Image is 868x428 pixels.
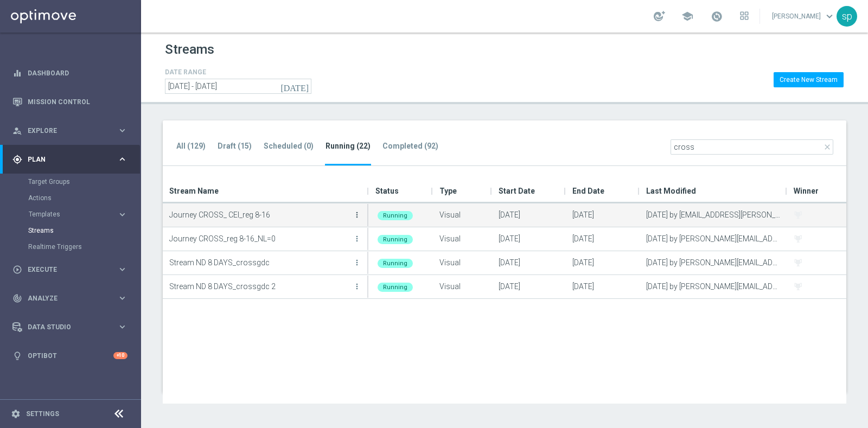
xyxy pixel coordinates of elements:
[169,207,350,223] p: Journey CROSS_ CEI_reg 8-16
[28,174,140,190] div: Target Groups
[640,227,787,251] div: [DATE] by [PERSON_NAME][EMAIL_ADDRESS][PERSON_NAME][DOMAIN_NAME]
[279,79,311,95] button: [DATE]
[433,227,492,251] div: Visual
[378,283,413,292] div: Running
[794,180,819,202] span: Winner
[176,142,206,151] tab-header: All (129)
[352,252,362,273] button: more_vert
[28,226,113,235] a: Streams
[566,275,640,298] div: [DATE]
[325,142,371,151] tab-header: Running (22)
[26,411,59,417] a: Settings
[169,254,350,271] p: Stream ND 8 DAYS_crossgdc
[433,275,492,298] div: Visual
[117,293,127,303] i: keyboard_arrow_right
[28,295,117,302] span: Analyze
[12,351,22,361] i: lightbulb
[28,324,117,330] span: Data Studio
[837,6,857,27] div: sp
[12,323,128,331] button: Data Studio keyboard_arrow_right
[117,322,127,332] i: keyboard_arrow_right
[12,265,22,274] i: play_circle_outline
[28,190,140,206] div: Actions
[28,341,113,370] a: Optibot
[12,126,117,136] div: Explore
[646,180,696,202] span: Last Modified
[28,156,117,163] span: Plan
[28,210,128,219] button: Templates keyboard_arrow_right
[113,352,127,359] div: +10
[12,294,128,303] button: track_changes Analyze keyboard_arrow_right
[771,8,837,24] a: [PERSON_NAME]keyboard_arrow_down
[28,242,113,251] a: Realtime Triggers
[165,79,311,94] input: Select date range
[12,87,127,116] div: Mission Control
[12,69,128,78] button: equalizer Dashboard
[681,10,693,22] span: school
[492,275,566,298] div: [DATE]
[12,98,128,106] button: Mission Control
[28,222,140,239] div: Streams
[165,68,311,76] h4: DATE RANGE
[640,251,787,274] div: [DATE] by [PERSON_NAME][EMAIL_ADDRESS][PERSON_NAME][DOMAIN_NAME]
[353,282,361,291] i: more_vert
[352,204,362,226] button: more_vert
[169,231,350,247] p: Journey CROSS_reg 8-16_NL=0
[169,278,350,295] p: Stream ND 8 DAYS_crossgdc 2
[640,203,787,227] div: [DATE] by [EMAIL_ADDRESS][PERSON_NAME][DOMAIN_NAME]
[378,211,413,220] div: Running
[12,68,22,78] i: equalizer
[439,180,457,202] span: Type
[280,81,310,91] i: [DATE]
[12,265,128,274] button: play_circle_outline Execute keyboard_arrow_right
[640,275,787,298] div: [DATE] by [PERSON_NAME][EMAIL_ADDRESS][PERSON_NAME][DOMAIN_NAME]
[12,59,127,87] div: Dashboard
[28,266,117,273] span: Execute
[12,322,117,332] div: Data Studio
[12,155,128,164] button: gps_fixed Plan keyboard_arrow_right
[117,154,127,164] i: keyboard_arrow_right
[378,235,413,244] div: Running
[169,180,219,202] span: Stream Name
[29,211,106,218] span: Templates
[12,293,22,303] i: track_changes
[824,10,835,22] span: keyboard_arrow_down
[433,251,492,274] div: Visual
[433,203,492,227] div: Visual
[353,210,361,219] i: more_vert
[117,209,127,220] i: keyboard_arrow_right
[492,251,566,274] div: [DATE]
[566,251,640,274] div: [DATE]
[11,409,21,419] i: settings
[492,203,566,227] div: [DATE]
[353,258,361,267] i: more_vert
[378,259,413,268] div: Running
[352,276,362,297] button: more_vert
[12,341,127,370] div: Optibot
[12,352,128,360] div: lightbulb Optibot +10
[28,194,113,202] a: Actions
[117,125,127,136] i: keyboard_arrow_right
[29,211,117,218] div: Templates
[352,228,362,250] button: more_vert
[28,239,140,255] div: Realtime Triggers
[12,126,22,136] i: person_search
[12,265,117,274] div: Execute
[566,227,640,251] div: [DATE]
[12,126,128,135] div: person_search Explore keyboard_arrow_right
[353,234,361,243] i: more_vert
[671,139,833,155] input: Quick find Stream
[375,180,399,202] span: Status
[218,142,252,151] tab-header: Draft (15)
[572,180,604,202] span: End Date
[165,42,214,58] h1: Streams
[117,264,127,274] i: keyboard_arrow_right
[28,87,127,116] a: Mission Control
